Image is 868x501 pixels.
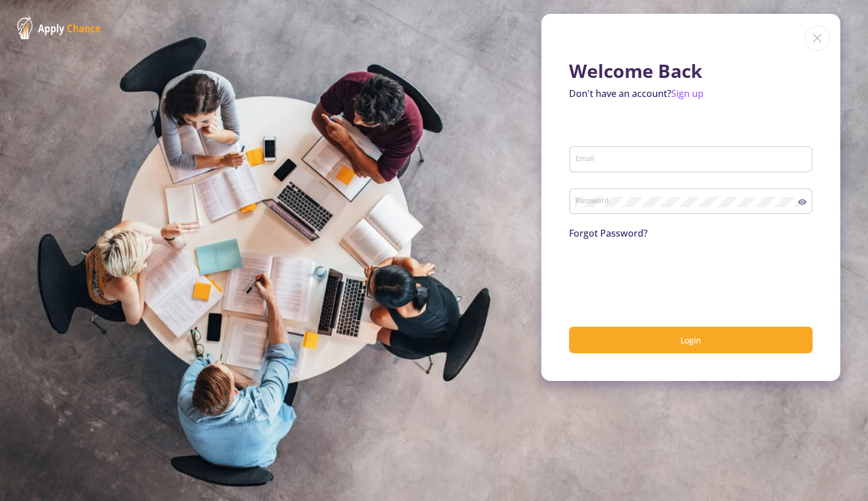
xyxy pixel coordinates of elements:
h1: Welcome Back [569,60,813,82]
img: close icon [805,25,830,51]
p: Don't have an account? [569,87,813,100]
a: Forgot Password? [569,227,648,240]
iframe: reCAPTCHA [569,254,744,299]
a: Sign up [671,87,704,100]
span: Login [680,335,701,346]
button: Login [569,327,813,354]
img: ApplyChance Logo [17,17,101,39]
